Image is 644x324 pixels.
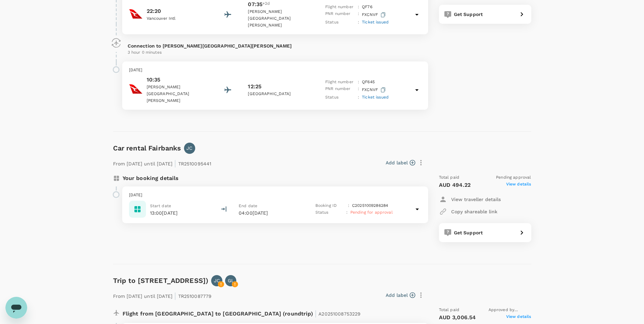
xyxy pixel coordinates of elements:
[128,42,423,49] p: Connection to [PERSON_NAME][GEOGRAPHIC_DATA][PERSON_NAME]
[439,313,476,322] p: AUD 3,006.54
[214,277,220,284] p: JC
[123,174,179,182] p: Your booking details
[325,19,355,26] p: Status
[325,79,355,86] p: Flight number
[506,313,531,322] span: View details
[325,86,355,94] p: PNR number
[362,4,372,11] p: QF 76
[358,4,359,11] p: :
[262,0,270,8] span: +2d
[150,203,171,208] span: Start date
[362,20,389,24] span: Ticket issued
[348,202,349,209] p: :
[228,277,234,284] p: GL
[315,202,345,209] p: Booking ID
[439,181,471,189] p: AUD 494.22
[454,230,483,235] span: Get Support
[129,67,421,74] p: [DATE]
[352,202,388,209] p: C20251009286284
[174,159,176,168] span: |
[362,11,387,19] p: FXCNVF
[386,292,415,299] button: Add label
[147,76,208,84] p: 10:35
[318,311,361,317] span: A20251008753229
[5,297,27,319] iframe: Button to launch messaging window
[439,205,497,218] button: Copy shareable link
[174,291,176,301] span: |
[129,82,143,96] img: Qantas Airways
[239,210,303,216] p: 04:00[DATE]
[451,208,497,215] p: Copy shareable link
[362,95,389,100] span: Ticket issued
[454,12,483,17] span: Get Support
[113,275,209,286] h6: Trip to [STREET_ADDRESS])
[315,209,344,216] p: Status
[315,309,317,318] span: |
[439,307,460,313] span: Total paid
[439,193,501,205] button: View traveller details
[325,4,355,11] p: Flight number
[248,91,309,97] p: [GEOGRAPHIC_DATA]
[129,7,143,21] img: Qantas Airways
[358,19,359,26] p: :
[439,174,460,181] span: Total paid
[147,15,208,22] p: Vancouver Intl
[386,159,415,166] button: Add label
[451,196,501,203] p: View traveller details
[362,86,387,94] p: FXCNVF
[113,289,212,301] p: From [DATE] until [DATE] TR2510087779
[239,203,257,208] span: End date
[113,157,211,169] p: From [DATE] until [DATE] TR2510095441
[248,8,309,29] p: [PERSON_NAME][GEOGRAPHIC_DATA][PERSON_NAME]
[346,209,348,216] p: :
[129,192,421,199] p: [DATE]
[358,11,359,19] p: :
[358,86,359,94] p: :
[350,210,393,215] span: Pending for approval
[489,307,531,313] span: Approved by
[147,84,208,104] p: [PERSON_NAME][GEOGRAPHIC_DATA][PERSON_NAME]
[362,79,375,86] p: QF 645
[128,49,423,56] p: 3 hour 0 minutes
[325,11,355,19] p: PNR number
[150,210,178,216] p: 13:00[DATE]
[358,94,359,101] p: :
[358,79,359,86] p: :
[113,143,181,154] h6: Car rental Fairbanks
[147,7,208,15] p: 22:20
[248,83,261,91] p: 12:25
[186,145,192,151] p: JC
[496,174,531,181] span: Pending approval
[325,94,355,101] p: Status
[123,307,361,319] p: Flight from [GEOGRAPHIC_DATA] to [GEOGRAPHIC_DATA] (roundtrip)
[506,181,531,189] span: View details
[248,0,262,8] p: 07:35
